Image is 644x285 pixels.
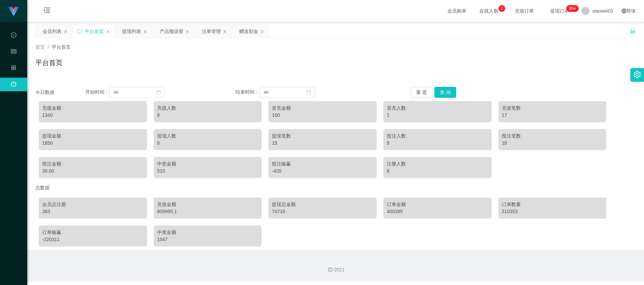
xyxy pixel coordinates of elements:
i: 图标: calendar [306,90,311,95]
div: 赠送彩金 [239,25,258,38]
i: 图标: setting [633,71,641,78]
div: 8 [387,168,488,175]
div: 15 [272,140,373,147]
div: 提现人数 [157,132,259,140]
div: 会员总注册 [42,201,144,208]
div: 注单管理 [202,25,221,38]
div: 909995.1 [157,208,259,215]
div: 100 [272,112,373,119]
img: logo.9652507e.png [8,7,19,16]
i: 图标: appstore-o [11,62,16,76]
i: 图标: copyright [328,267,333,272]
div: 17 [502,112,603,119]
div: 1340 [42,112,144,119]
div: 投注金额 [42,160,144,168]
span: 开始时间： [85,89,109,95]
i: 图标: global [622,9,626,13]
i: 图标: unlock [630,28,636,34]
sup: 2 [498,5,505,12]
span: / [48,44,49,50]
div: 1047 [157,236,259,243]
h1: 平台首页 [35,58,63,68]
i: 图标: close [143,30,147,34]
i: 图标: close [106,30,110,34]
i: 图标: close [185,30,189,34]
div: 产品预设置 [160,25,183,38]
div: 首充人数 [387,105,488,112]
div: 8 [387,140,488,147]
span: 产品管理 [11,65,16,126]
span: 会员管理 [11,49,16,110]
div: 提现金额 [42,132,144,140]
div: 订单数量 [502,201,603,208]
div: -220311 [42,236,144,243]
i: 图标: check-circle-o [11,29,16,43]
i: 图标: sync [77,29,82,34]
div: -420 [272,168,373,175]
button: 查 询 [434,87,456,98]
div: 注册人数 [387,160,488,168]
div: 提现笔数 [272,132,373,140]
div: 充值笔数 [502,105,603,112]
i: 图标: close [64,30,68,34]
div: 30.00 [42,168,144,175]
div: 8 [157,140,259,147]
span: 数据中心 [11,33,16,93]
span: 首页 [35,44,45,50]
div: 充值金额 [42,105,144,112]
div: 投注笔数 [502,132,603,140]
div: 310353 [502,208,603,215]
span: 在线人数 [476,9,502,13]
div: 订单输赢 [42,229,144,236]
button: 重 置 [411,87,432,98]
div: 首充金额 [272,105,373,112]
div: 平台首页 [85,25,104,38]
div: 2021 [33,266,639,273]
div: 510 [157,168,259,175]
div: 400395 [387,208,488,215]
span: 提现订单 [547,9,573,13]
div: 充值人数 [157,105,259,112]
div: 会员列表 [43,25,62,38]
div: 订单金额 [387,201,488,208]
div: 投注输赢 [272,160,373,168]
div: 投注人数 [387,132,488,140]
span: 平台首页 [52,44,71,50]
div: 1 [387,112,488,119]
i: 图标: menu-unfold [35,0,59,22]
div: 383 [42,208,144,215]
div: 74716 [272,208,373,215]
div: 8 [157,112,259,119]
div: 中奖金额 [157,229,259,236]
sup: 1209 [566,5,579,12]
i: 图标: close [223,30,227,34]
i: 图标: close [260,30,264,34]
div: 提现列表 [122,25,141,38]
span: 结束时间： [235,89,259,95]
i: 图标: calendar [156,90,161,95]
a: 图标: dashboard平台首页 [11,78,16,146]
p: 2 [500,5,503,12]
div: 今日数据 [35,89,85,96]
i: 图标: table [11,46,16,59]
div: 提现总金额 [272,201,373,208]
div: 1650 [42,140,144,147]
div: 总数据 [35,181,636,194]
div: 充值金额 [157,201,259,208]
div: 中奖金额 [157,160,259,168]
div: 18 [502,140,603,147]
span: 充值订单 [511,9,537,13]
